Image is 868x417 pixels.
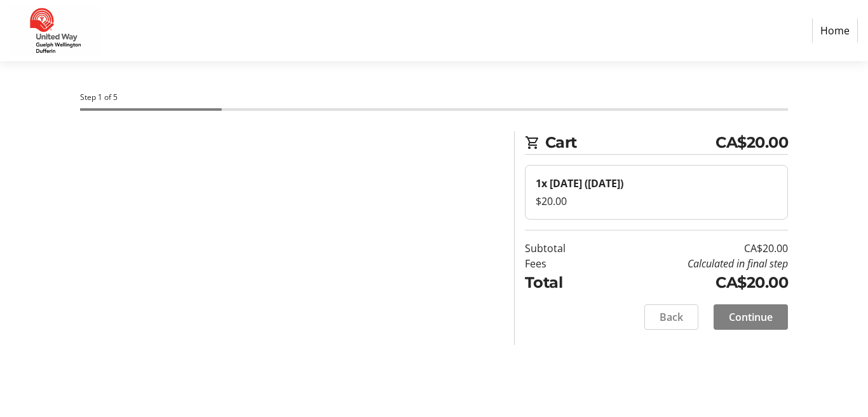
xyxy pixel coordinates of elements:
div: $20.00 [536,194,777,209]
a: Home [812,18,858,43]
button: Back [644,304,698,330]
strong: 1x [DATE] ([DATE]) [536,176,623,190]
span: CA$20.00 [715,131,788,154]
td: CA$20.00 [600,271,788,294]
td: CA$20.00 [600,241,788,256]
span: Cart [545,131,715,154]
img: United Way Guelph Wellington Dufferin's Logo [10,5,100,56]
td: Fees [525,256,600,271]
button: Continue [714,304,788,330]
span: Continue [729,309,773,325]
td: Calculated in final step [600,256,788,271]
td: Total [525,271,600,294]
td: Subtotal [525,241,600,256]
span: Back [660,309,683,325]
div: Step 1 of 5 [80,92,788,103]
